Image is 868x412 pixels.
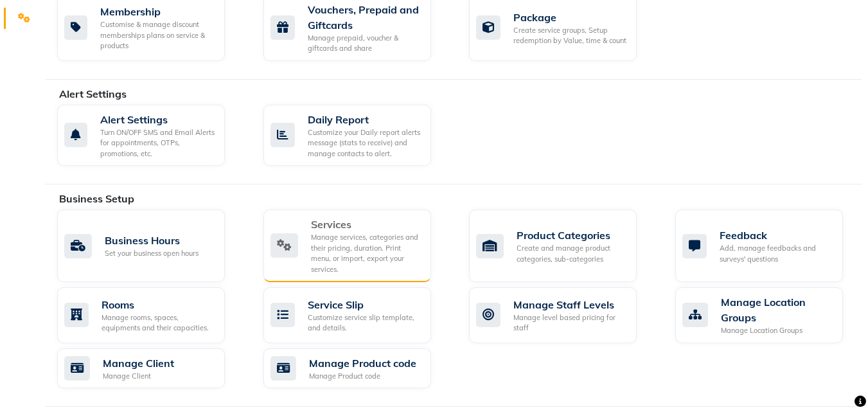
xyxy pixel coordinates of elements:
[263,287,450,343] a: Service SlipCustomize service slip template, and details.
[57,287,244,343] a: RoomsManage rooms, spaces, equipments and their capacities.
[517,228,626,243] div: Product Categories
[469,210,656,282] a: Product CategoriesCreate and manage product categories, sub-categories
[103,355,174,371] div: Manage Client
[102,297,215,312] div: Rooms
[720,243,833,264] div: Add, manage feedbacks and surveys' questions
[100,127,215,159] div: Turn ON/OFF SMS and Email Alerts for appointments, OTPs, promotions, etc.
[309,371,416,382] div: Manage Product code
[308,33,421,54] div: Manage prepaid, voucher & giftcards and share
[720,228,833,243] div: Feedback
[263,105,450,166] a: Daily ReportCustomize your Daily report alerts message (stats to receive) and manage contacts to ...
[263,348,450,389] a: Manage Product codeManage Product code
[308,112,421,127] div: Daily Report
[102,312,215,334] div: Manage rooms, spaces, equipments and their capacities.
[57,105,244,166] a: Alert SettingsTurn ON/OFF SMS and Email Alerts for appointments, OTPs, promotions, etc.
[57,348,244,389] a: Manage ClientManage Client
[100,112,215,127] div: Alert Settings
[513,10,626,25] div: Package
[513,312,626,334] div: Manage level based pricing for staff
[105,233,199,248] div: Business Hours
[100,19,215,51] div: Customise & manage discount memberships plans on service & products
[57,210,244,282] a: Business HoursSet your business open hours
[721,325,833,336] div: Manage Location Groups
[517,243,626,264] div: Create and manage product categories, sub-categories
[675,287,862,343] a: Manage Location GroupsManage Location Groups
[513,25,626,46] div: Create service groups, Setup redemption by Value, time & count
[103,371,174,382] div: Manage Client
[263,210,450,282] a: ServicesManage services, categories and their pricing, duration. Print menu, or import, export yo...
[100,4,215,19] div: Membership
[311,232,421,274] div: Manage services, categories and their pricing, duration. Print menu, or import, export your servi...
[513,297,626,312] div: Manage Staff Levels
[309,355,416,371] div: Manage Product code
[308,297,421,312] div: Service Slip
[469,287,656,343] a: Manage Staff LevelsManage level based pricing for staff
[675,210,862,282] a: FeedbackAdd, manage feedbacks and surveys' questions
[721,294,833,325] div: Manage Location Groups
[105,248,199,259] div: Set your business open hours
[308,312,421,334] div: Customize service slip template, and details.
[311,217,421,232] div: Services
[308,127,421,159] div: Customize your Daily report alerts message (stats to receive) and manage contacts to alert.
[308,2,421,33] div: Vouchers, Prepaid and Giftcards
